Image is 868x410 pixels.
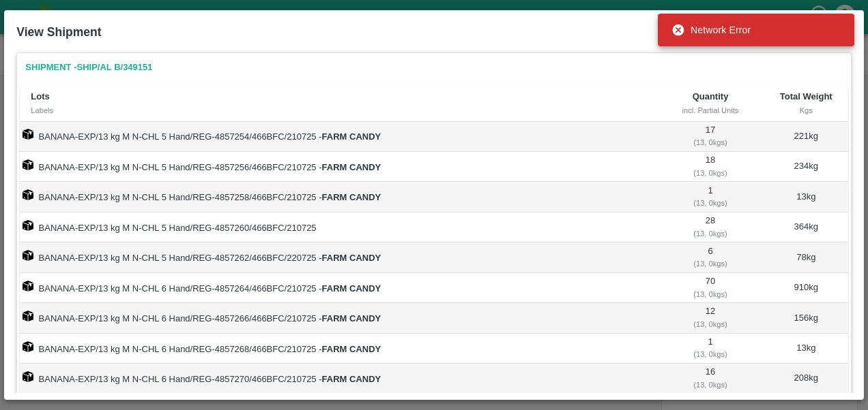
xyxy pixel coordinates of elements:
img: box [23,371,33,382]
img: box [23,159,33,170]
div: Labels [31,104,646,116]
td: BANANA-EXP/13 kg M N-CHL 5 Hand/REG-4857256/466BFC/210725 - [20,152,656,182]
strong: FARM CANDY [322,344,381,354]
div: ( 13, 0 kgs) [659,318,762,330]
td: 364 kg [764,212,848,242]
td: 1 [656,334,764,364]
b: View Shipment [16,25,101,39]
a: Shipment -SHIP/AL B/349151 [20,56,158,80]
td: 1 [656,182,764,212]
td: 234 kg [764,152,848,182]
td: 910 kg [764,273,848,303]
td: 18 [656,152,764,182]
strong: FARM CANDY [322,374,381,384]
div: ( 13, 0 kgs) [659,167,762,179]
div: Kgs [775,104,837,116]
td: 13 kg [764,182,848,212]
td: BANANA-EXP/13 kg M N-CHL 5 Hand/REG-4857254/466BFC/210725 - [20,122,656,152]
img: box [23,341,33,352]
div: ( 13, 0 kgs) [659,379,762,391]
td: 208 kg [764,364,848,394]
td: 6 [656,242,764,272]
img: box [23,189,33,200]
strong: FARM CANDY [322,192,381,202]
div: ( 13, 0 kgs) [659,136,762,148]
td: BANANA-EXP/13 kg M N-CHL 6 Hand/REG-4857264/466BFC/210725 - [20,273,656,303]
img: box [23,281,33,291]
strong: FARM CANDY [322,131,381,142]
div: ( 13, 0 kgs) [659,288,762,300]
td: BANANA-EXP/13 kg M N-CHL 5 Hand/REG-4857260/466BFC/210725 [20,212,656,242]
b: Lots [31,91,49,101]
img: box [23,311,33,321]
td: 12 [656,303,764,333]
td: 70 [656,273,764,303]
td: BANANA-EXP/13 kg M N-CHL 5 Hand/REG-4857258/466BFC/210725 - [20,182,656,212]
img: box [23,129,33,140]
div: ( 13, 0 kgs) [659,227,762,240]
td: 221 kg [764,122,848,152]
td: BANANA-EXP/13 kg M N-CHL 6 Hand/REG-4857270/466BFC/210725 - [20,364,656,394]
td: 13 kg [764,334,848,364]
td: 28 [656,212,764,242]
b: Total Weight [780,91,833,101]
div: ( 13, 0 kgs) [659,197,762,209]
strong: FARM CANDY [322,313,381,324]
img: box [23,250,33,261]
div: ( 13, 0 kgs) [659,348,762,360]
div: ( 13, 0 kgs) [659,257,762,270]
strong: FARM CANDY [322,283,381,294]
td: BANANA-EXP/13 kg M N-CHL 6 Hand/REG-4857268/466BFC/210725 - [20,334,656,364]
td: 156 kg [764,303,848,333]
strong: FARM CANDY [322,253,381,263]
div: Network Error [671,18,751,42]
img: box [23,220,33,231]
b: Quantity [693,91,729,101]
td: BANANA-EXP/13 kg M N-CHL 6 Hand/REG-4857266/466BFC/210725 - [20,303,656,333]
strong: FARM CANDY [322,162,381,172]
td: 17 [656,122,764,152]
td: BANANA-EXP/13 kg M N-CHL 5 Hand/REG-4857262/466BFC/220725 - [20,242,656,272]
td: 78 kg [764,242,848,272]
div: incl. Partial Units [667,104,753,116]
td: 16 [656,364,764,394]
